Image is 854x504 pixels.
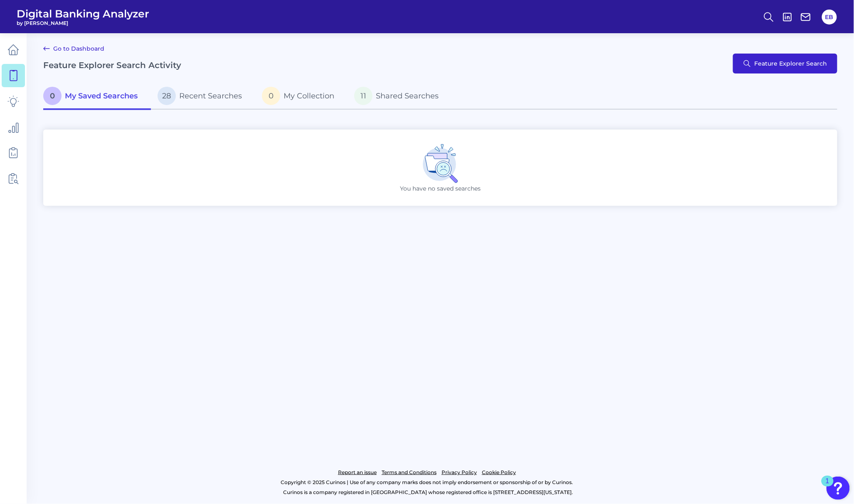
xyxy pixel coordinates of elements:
span: Recent Searches [179,91,242,100]
a: Cookie Policy [482,467,516,477]
a: 0My Saved Searches [43,83,151,110]
a: 28Recent Searches [151,83,255,110]
span: 0 [43,87,62,105]
a: Report an issue [338,467,377,477]
a: 11Shared Searches [348,83,452,110]
span: 28 [158,87,176,105]
button: Open Resource Center, 1 new notification [827,477,850,500]
button: Feature Explorer Search [733,54,837,73]
p: Curinos is a company registered in [GEOGRAPHIC_DATA] whose registered office is [STREET_ADDRESS][... [43,487,813,497]
span: Feature Explorer Search [755,60,827,67]
span: by [PERSON_NAME] [17,20,149,26]
button: EB [822,10,837,24]
span: 0 [262,87,280,105]
span: 11 [354,87,373,105]
span: My Saved Searches [65,91,138,100]
h2: Feature Explorer Search Activity [43,60,181,70]
a: 0My Collection [255,83,348,110]
div: 1 [826,481,829,492]
span: My Collection [284,91,334,100]
a: Terms and Conditions [382,467,437,477]
span: Shared Searches [376,91,439,100]
p: Copyright © 2025 Curinos | Use of any company marks does not imply endorsement or sponsorship of ... [41,477,813,487]
a: Privacy Policy [442,467,477,477]
div: You have no saved searches [43,130,837,206]
a: Go to Dashboard [43,44,104,54]
span: Digital Banking Analyzer [17,7,149,20]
